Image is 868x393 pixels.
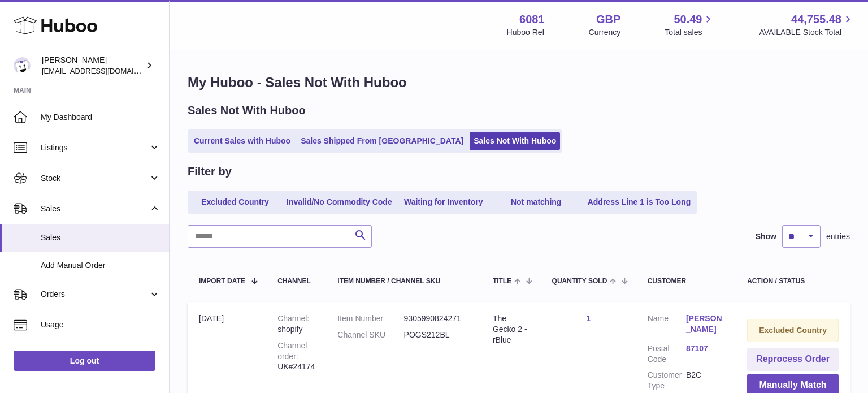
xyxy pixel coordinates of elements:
[404,330,470,340] dd: POGS212BL
[586,314,591,323] a: 1
[337,330,403,340] dt: Channel SKU
[398,193,489,211] a: Waiting for Inventory
[42,66,166,75] span: [EMAIL_ADDRESS][DOMAIN_NAME]
[759,326,827,335] strong: Excluded Country
[686,370,724,391] dd: B2C
[188,164,232,179] h2: Filter by
[686,313,724,335] a: [PERSON_NAME]
[14,351,155,371] a: Log out
[199,278,245,285] span: Import date
[41,142,149,153] span: Listings
[491,193,581,211] a: Not matching
[674,12,702,27] span: 50.49
[188,74,850,92] h1: My Huboo - Sales Not With Huboo
[791,12,841,27] span: 44,755.48
[552,278,607,285] span: Quantity Sold
[41,260,160,271] span: Add Manual Order
[589,27,621,38] div: Currency
[747,348,839,371] button: Reprocess Order
[277,340,315,373] div: UK#24174
[42,55,144,76] div: [PERSON_NAME]
[277,314,309,323] strong: Channel
[648,313,686,338] dt: Name
[493,278,511,285] span: Title
[519,12,545,27] strong: 6081
[759,12,854,38] a: 44,755.48 AVAILABLE Stock Total
[190,193,280,211] a: Excluded Country
[41,289,149,300] span: Orders
[41,173,149,184] span: Stock
[277,278,315,285] div: Channel
[648,278,724,285] div: Customer
[470,132,560,150] a: Sales Not With Huboo
[404,313,470,324] dd: 9305990824271
[277,341,307,361] strong: Channel order
[596,12,620,27] strong: GBP
[41,319,160,330] span: Usage
[190,132,294,150] a: Current Sales with Huboo
[756,231,776,242] label: Show
[686,343,724,354] a: 87107
[648,343,686,365] dt: Postal Code
[665,27,715,38] span: Total sales
[297,132,467,150] a: Sales Shipped From [GEOGRAPHIC_DATA]
[41,232,160,243] span: Sales
[584,193,695,211] a: Address Line 1 is Too Long
[665,12,715,38] a: 50.49 Total sales
[337,313,403,324] dt: Item Number
[41,204,149,214] span: Sales
[337,278,470,285] div: Item Number / Channel SKU
[283,193,396,211] a: Invalid/No Commodity Code
[277,313,315,335] div: shopify
[41,112,160,123] span: My Dashboard
[188,103,306,118] h2: Sales Not With Huboo
[826,231,850,242] span: entries
[759,27,854,38] span: AVAILABLE Stock Total
[507,27,545,38] div: Huboo Ref
[648,370,686,391] dt: Customer Type
[493,313,530,346] div: The Gecko 2 - rBlue
[14,57,31,74] img: hello@pogsheadphones.com
[747,278,839,285] div: Action / Status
